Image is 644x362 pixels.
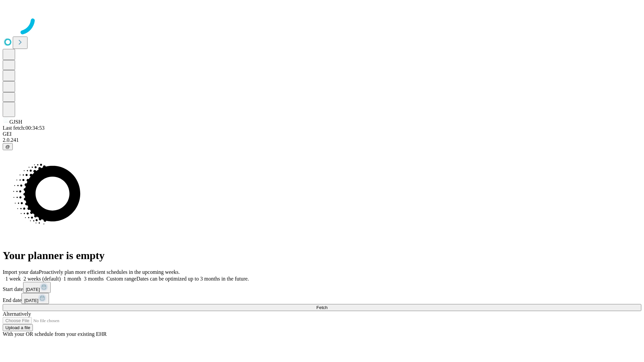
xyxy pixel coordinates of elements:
[3,293,641,304] div: End date
[23,282,51,293] button: [DATE]
[3,269,39,275] span: Import your data
[5,276,21,282] span: 1 week
[137,276,249,282] span: Dates can be optimized up to 3 months in the future.
[23,276,61,282] span: 2 weeks (default)
[9,119,22,125] span: GJSH
[3,304,641,311] button: Fetch
[3,137,641,143] div: 2.0.241
[63,276,81,282] span: 1 month
[3,131,641,137] div: GEI
[26,287,40,292] span: [DATE]
[3,249,641,262] h1: Your planner is empty
[3,331,107,337] span: With your OR schedule from your existing EHR
[5,144,10,149] span: @
[24,298,38,303] span: [DATE]
[21,293,49,304] button: [DATE]
[3,143,13,150] button: @
[3,324,33,331] button: Upload a file
[3,311,31,317] span: Alternatively
[106,276,136,282] span: Custom range
[3,125,45,131] span: Last fetch: 00:34:53
[39,269,180,275] span: Proactively plan more efficient schedules in the upcoming weeks.
[316,305,327,310] span: Fetch
[84,276,104,282] span: 3 months
[3,282,641,293] div: Start date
